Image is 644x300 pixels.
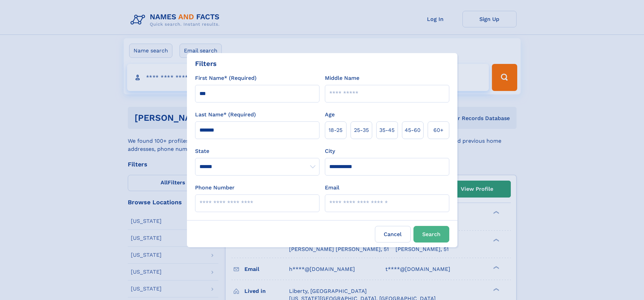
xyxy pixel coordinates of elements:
label: Cancel [375,226,411,243]
span: 18‑25 [329,126,342,134]
label: Phone Number [195,184,235,192]
label: Age [325,111,335,119]
label: Email [325,184,339,192]
span: 25‑35 [354,126,369,134]
label: First Name* (Required) [195,74,257,82]
span: 60+ [433,126,444,134]
span: 45‑60 [405,126,421,134]
label: Middle Name [325,74,359,82]
label: Last Name* (Required) [195,111,256,119]
button: Search [413,226,449,243]
label: State [195,147,319,155]
div: Filters [195,59,217,69]
span: 35‑45 [379,126,395,134]
label: City [325,147,335,155]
